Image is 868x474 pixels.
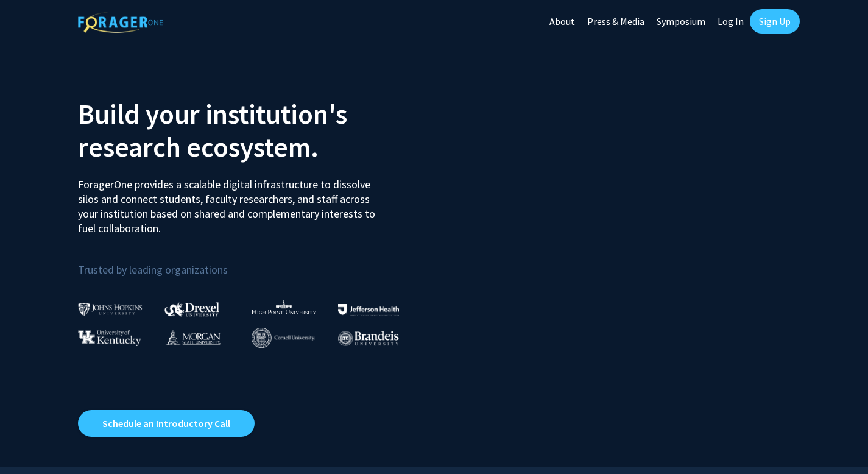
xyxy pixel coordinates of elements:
[78,303,143,316] img: Johns Hopkins University
[78,97,425,163] h2: Build your institution's research ecosystem.
[252,300,316,314] img: High Point University
[164,330,221,345] img: Morgan State University
[78,410,255,437] a: Opens in a new tab
[252,328,315,348] img: Cornell University
[750,9,800,34] a: Sign Up
[78,330,141,346] img: University of Kentucky
[338,304,399,316] img: Thomas Jefferson University
[78,12,163,33] img: ForagerOne Logo
[164,302,219,316] img: Drexel University
[338,331,399,346] img: Brandeis University
[78,168,384,236] p: ForagerOne provides a scalable digital infrastructure to dissolve silos and connect students, fac...
[78,246,425,279] p: Trusted by leading organizations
